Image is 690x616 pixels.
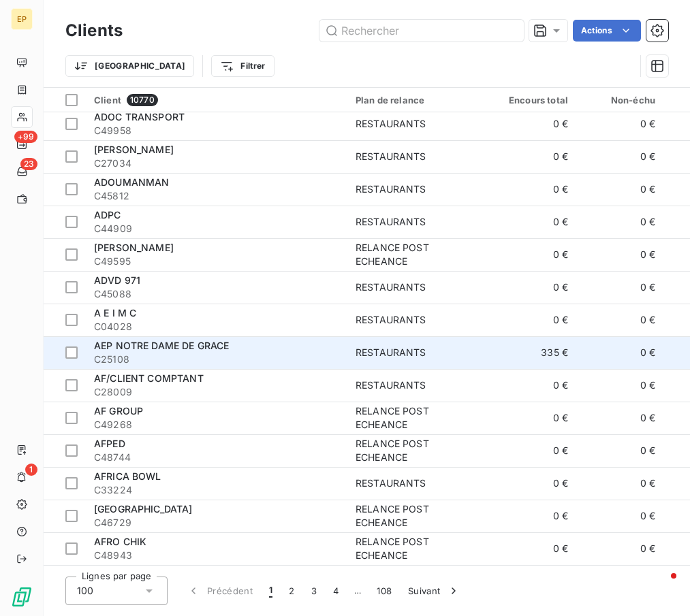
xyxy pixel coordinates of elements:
[576,173,663,206] td: 0 €
[576,238,663,271] td: 0 €
[94,536,146,547] span: AFRO CHIK
[489,467,576,500] td: 0 €
[94,287,339,301] span: C45088
[347,580,368,602] span: …
[489,336,576,369] td: 335 €
[356,378,426,392] div: RESTAURANTS
[65,55,194,77] button: [GEOGRAPHIC_DATA]
[94,438,125,449] span: AFPED
[94,385,339,399] span: C28009
[576,500,663,532] td: 0 €
[356,502,481,530] div: RELANCE POST ECHEANCE
[94,222,339,236] span: C44909
[94,255,339,268] span: C49595
[94,353,339,366] span: C25108
[489,434,576,467] td: 0 €
[400,577,469,605] button: Suivant
[356,182,426,196] div: RESTAURANTS
[94,124,339,137] span: C49958
[127,94,158,106] span: 10770
[211,55,274,77] button: Filtrer
[94,470,161,482] span: AFRICA BOWL
[489,500,576,532] td: 0 €
[584,95,655,106] div: Non-échu
[356,346,426,359] div: RESTAURANTS
[356,404,481,432] div: RELANCE POST ECHEANCE
[77,584,93,598] span: 100
[489,304,576,336] td: 0 €
[489,402,576,434] td: 0 €
[356,476,426,490] div: RESTAURANTS
[94,320,339,334] span: C04028
[576,140,663,173] td: 0 €
[14,131,37,143] span: +99
[356,280,426,294] div: RESTAURANTS
[356,117,426,131] div: RESTAURANTS
[325,577,347,605] button: 4
[65,18,123,43] h3: Clients
[576,304,663,336] td: 0 €
[576,369,663,402] td: 0 €
[20,158,37,170] span: 23
[94,307,136,319] span: A E I M C
[94,189,339,203] span: C45812
[644,570,676,602] iframe: Intercom live chat
[576,206,663,238] td: 0 €
[94,157,339,170] span: C27034
[11,586,33,608] img: Logo LeanPay
[573,20,641,42] button: Actions
[11,133,32,155] a: +99
[178,577,261,605] button: Précédent
[261,577,281,605] button: 1
[576,467,663,500] td: 0 €
[94,274,140,286] span: ADVD 971
[356,215,426,229] div: RESTAURANTS
[94,209,121,221] span: ADPC
[94,549,339,562] span: C48943
[94,483,339,497] span: C33224
[356,241,481,268] div: RELANCE POST ECHEANCE
[11,8,33,30] div: EP
[576,402,663,434] td: 0 €
[25,464,37,476] span: 1
[303,577,325,605] button: 3
[356,535,481,562] div: RELANCE POST ECHEANCE
[576,434,663,467] td: 0 €
[489,108,576,140] td: 0 €
[576,271,663,304] td: 0 €
[281,577,302,605] button: 2
[94,242,174,253] span: [PERSON_NAME]
[356,437,481,464] div: RELANCE POST ECHEANCE
[576,532,663,565] td: 0 €
[368,577,400,605] button: 108
[94,111,185,123] span: ADOC TRANSPORT
[489,238,576,271] td: 0 €
[356,313,426,327] div: RESTAURANTS
[11,161,32,182] a: 23
[269,584,272,598] span: 1
[489,532,576,565] td: 0 €
[489,206,576,238] td: 0 €
[576,108,663,140] td: 0 €
[94,95,121,106] span: Client
[94,516,339,530] span: C46729
[489,369,576,402] td: 0 €
[94,503,193,515] span: [GEOGRAPHIC_DATA]
[356,150,426,163] div: RESTAURANTS
[94,405,143,417] span: AF GROUP
[94,418,339,432] span: C49268
[356,95,481,106] div: Plan de relance
[94,340,229,351] span: AEP NOTRE DAME DE GRACE
[576,336,663,369] td: 0 €
[489,173,576,206] td: 0 €
[94,372,204,384] span: AF/CLIENT COMPTANT
[319,20,524,42] input: Rechercher
[94,451,339,464] span: C48744
[94,144,174,155] span: [PERSON_NAME]
[497,95,568,106] div: Encours total
[489,271,576,304] td: 0 €
[489,140,576,173] td: 0 €
[94,176,170,188] span: ADOUMANMAN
